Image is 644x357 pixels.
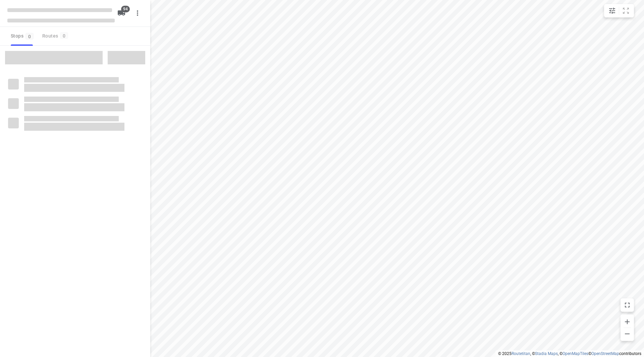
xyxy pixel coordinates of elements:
a: Routetitan [512,351,530,356]
a: OpenMapTiles [562,351,588,356]
li: © 2025 , © , © © contributors [498,351,641,356]
a: OpenStreetMap [591,351,619,356]
div: small contained button group [604,4,634,17]
button: Map settings [605,4,619,17]
a: Stadia Maps [535,351,558,356]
